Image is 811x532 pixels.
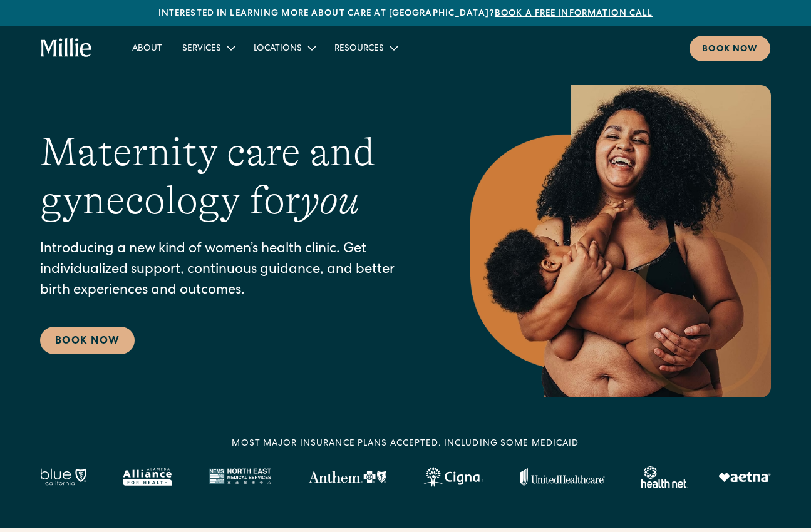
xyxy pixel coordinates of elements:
[702,43,758,56] div: Book now
[40,240,420,302] p: Introducing a new kind of women’s health clinic. Get individualized support, continuous guidance,...
[209,468,271,486] img: North East Medical Services logo
[172,38,244,58] div: Services
[718,472,771,482] img: Aetna logo
[470,85,771,397] img: Smiling mother with her baby in arms, celebrating body positivity and the nurturing bond of postp...
[40,327,135,354] a: Book Now
[308,471,386,483] img: Anthem Logo
[690,36,770,61] a: Book now
[182,43,221,56] div: Services
[40,128,420,225] h1: Maternity care and gynecology for
[244,38,324,58] div: Locations
[423,467,483,487] img: Cigna logo
[334,43,384,56] div: Resources
[122,38,172,58] a: About
[41,38,92,58] a: home
[324,38,406,58] div: Resources
[301,178,359,223] em: you
[495,9,653,18] a: Book a free information call
[520,468,605,486] img: United Healthcare logo
[232,437,579,451] div: MOST MAJOR INSURANCE PLANS ACCEPTED, INCLUDING some MEDICAID
[254,43,302,56] div: Locations
[123,468,172,486] img: Alameda Alliance logo
[641,466,688,488] img: Healthnet logo
[40,468,86,486] img: Blue California logo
